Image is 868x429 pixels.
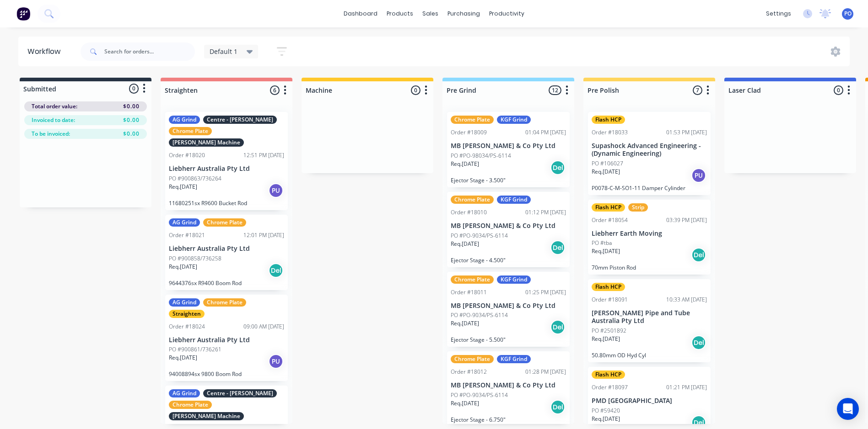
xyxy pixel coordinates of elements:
div: AG GrindCentre - [PERSON_NAME]Chrome Plate[PERSON_NAME] MachineOrder #1802012:51 PM [DATE]Liebher... [165,112,288,210]
p: Req. [DATE] [451,160,479,168]
p: 11680251sx R9600 Bucket Rod [169,200,284,207]
p: [PERSON_NAME] Pipe and Tube Australia Pty Ltd [592,309,707,325]
p: PO #900858/736258 [169,254,221,263]
div: AG GrindChrome PlateStraightenOrder #1802409:00 AM [DATE]Liebherr Australia Pty LtdPO #900861/736... [165,295,288,381]
span: $0.00 [123,102,140,111]
p: Req. [DATE] [592,335,620,343]
div: Flash HCP [592,371,625,379]
div: settings [761,7,796,21]
div: Chrome Plate [169,127,212,135]
input: Search for orders... [104,42,195,61]
div: sales [418,7,443,21]
p: Liebherr Earth Moving [592,230,707,238]
div: Open Intercom Messenger [837,398,859,420]
div: Chrome Plate [451,275,494,284]
div: 01:04 PM [DATE] [525,128,566,137]
div: Centre - [PERSON_NAME] [203,389,277,397]
div: Order #18009 [451,128,487,137]
span: Total order value: [32,102,77,111]
div: AG Grind [169,218,200,227]
div: Order #18010 [451,208,487,217]
span: Default 1 [210,47,237,56]
div: [PERSON_NAME] Machine [169,412,244,420]
div: Order #18011 [451,288,487,297]
p: PO #tba [592,239,612,247]
p: Req. [DATE] [169,263,197,271]
div: Workflow [27,46,65,57]
p: Req. [DATE] [592,247,620,255]
p: 94008894sx 9800 Boom Rod [169,371,284,377]
p: Ejector Stage - 6.750" [451,416,566,423]
p: Req. [DATE] [592,415,620,423]
div: Flash HCP [592,283,625,291]
p: Req. [DATE] [451,319,479,328]
div: purchasing [443,7,485,21]
p: Req. [DATE] [592,168,620,176]
p: Req. [DATE] [451,399,479,408]
p: 9644376sx R9400 Boom Rod [169,280,284,286]
p: Req. [DATE] [169,183,197,191]
div: 01:28 PM [DATE] [525,368,566,376]
div: Del [550,240,565,255]
div: 12:01 PM [DATE] [243,231,284,239]
p: Ejector Stage - 4.500" [451,257,566,264]
div: Flash HCPOrder #1803301:53 PM [DATE]Supashock Advanced Engineering - (Dynamic Engineering)PO #106... [588,112,711,195]
div: Del [691,248,706,262]
div: Order #18021 [169,231,205,239]
div: products [382,7,418,21]
div: Strip [628,203,648,212]
div: 01:53 PM [DATE] [666,128,707,137]
div: AG Grind [169,116,200,124]
div: Order #18097 [592,383,628,392]
div: [PERSON_NAME] Machine [169,138,244,147]
div: AG GrindChrome PlateOrder #1802112:01 PM [DATE]Liebherr Australia Pty LtdPO #900858/736258Req.[DA... [165,215,288,290]
p: PO #PO-9034/PS-6114 [451,232,508,240]
div: 01:25 PM [DATE] [525,288,566,297]
div: KGF Grind [497,355,531,363]
span: To be invoiced: [32,130,70,138]
div: KGF Grind [497,275,531,284]
div: AG Grind [169,389,200,397]
div: PU [691,168,706,183]
div: Order #18033 [592,128,628,137]
p: Ejector Stage - 5.500" [451,336,566,343]
p: PO #PO-9034/PS-6114 [451,391,508,399]
p: PO #900861/736261 [169,345,221,354]
div: KGF Grind [497,196,531,204]
p: PO #59420 [592,407,620,415]
div: 10:33 AM [DATE] [666,296,707,304]
div: Del [550,400,565,414]
span: Invoiced to date: [32,116,75,124]
p: PO #106027 [592,159,623,168]
div: Order #18054 [592,216,628,224]
div: 01:12 PM [DATE] [525,208,566,217]
div: 09:00 AM [DATE] [243,323,284,331]
div: Chrome Plate [203,298,246,307]
div: Del [691,335,706,350]
a: dashboard [339,7,382,21]
div: 03:39 PM [DATE] [666,216,707,224]
div: Del [269,263,283,278]
div: Chrome Plate [451,196,494,204]
p: 70mm Piston Rod [592,264,707,271]
div: Chrome Plate [203,218,246,227]
div: Chrome Plate [169,401,212,409]
img: Factory [16,7,30,21]
div: Centre - [PERSON_NAME] [203,116,277,124]
p: Ejector Stage - 3.500" [451,177,566,184]
p: Req. [DATE] [451,240,479,248]
div: Order #18091 [592,296,628,304]
p: Supashock Advanced Engineering - (Dynamic Engineering) [592,142,707,158]
span: $0.00 [123,116,140,124]
div: Chrome Plate [451,355,494,363]
div: Order #18020 [169,151,205,159]
p: P0078-C-M-SO1-11 Damper Cylinder [592,185,707,191]
div: Del [550,320,565,334]
div: Chrome PlateKGF GrindOrder #1800901:04 PM [DATE]MB [PERSON_NAME] & Co Pty LtdPO #PO-98034/PS-6114... [447,112,570,187]
div: Chrome Plate [451,116,494,124]
div: Flash HCP [592,203,625,212]
div: PU [269,183,283,198]
div: Straighten [169,310,205,318]
p: Req. [DATE] [169,354,197,362]
div: 12:51 PM [DATE] [243,151,284,159]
